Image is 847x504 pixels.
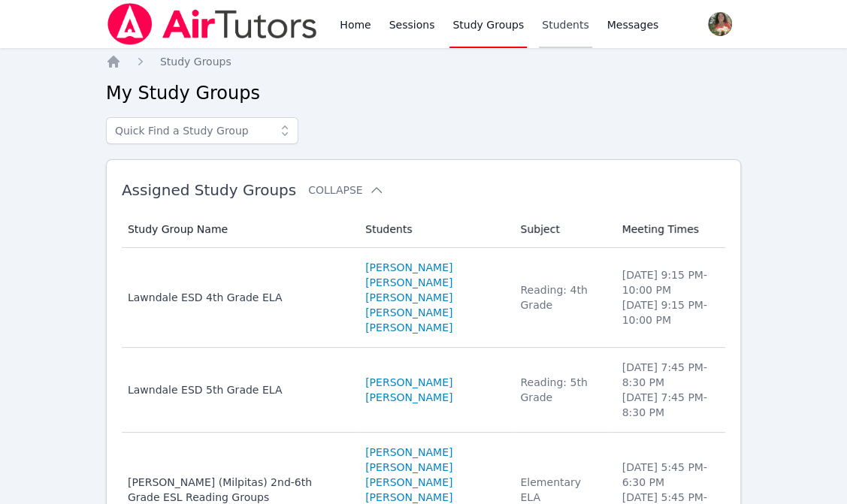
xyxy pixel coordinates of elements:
h2: My Study Groups [106,81,741,105]
span: Messages [607,17,659,32]
a: [PERSON_NAME] [365,475,452,490]
th: Subject [511,211,613,248]
li: [DATE] 7:45 PM - 8:30 PM [622,390,716,420]
div: Reading: 4th Grade [520,282,603,312]
button: Collapse [308,183,383,198]
span: Assigned Study Groups [122,181,296,199]
th: Students [356,211,511,248]
img: Air Tutors [106,3,319,45]
a: [PERSON_NAME] [365,375,452,390]
li: [DATE] 7:45 PM - 8:30 PM [622,360,716,390]
nav: Breadcrumb [106,54,741,69]
a: [PERSON_NAME] [365,320,452,335]
a: [PERSON_NAME] [PERSON_NAME] [365,445,502,475]
a: [PERSON_NAME] [365,260,452,275]
th: Meeting Times [613,211,725,248]
div: Lawndale ESD 4th Grade ELA [128,290,347,305]
input: Quick Find a Study Group [106,117,298,144]
tr: Lawndale ESD 4th Grade ELA[PERSON_NAME][PERSON_NAME][PERSON_NAME] [PERSON_NAME][PERSON_NAME]Readi... [122,248,725,348]
li: [DATE] 9:15 PM - 10:00 PM [622,297,716,327]
a: Study Groups [160,54,231,69]
li: [DATE] 5:45 PM - 6:30 PM [622,460,716,490]
a: [PERSON_NAME] [PERSON_NAME] [365,290,502,320]
div: Lawndale ESD 5th Grade ELA [128,382,347,397]
th: Study Group Name [122,211,356,248]
li: [DATE] 9:15 PM - 10:00 PM [622,267,716,297]
a: [PERSON_NAME] [365,390,452,405]
div: Reading: 5th Grade [520,375,603,405]
a: [PERSON_NAME] [365,275,452,290]
span: Study Groups [160,56,231,68]
tr: Lawndale ESD 5th Grade ELA[PERSON_NAME][PERSON_NAME]Reading: 5th Grade[DATE] 7:45 PM- 8:30 PM[DAT... [122,348,725,433]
